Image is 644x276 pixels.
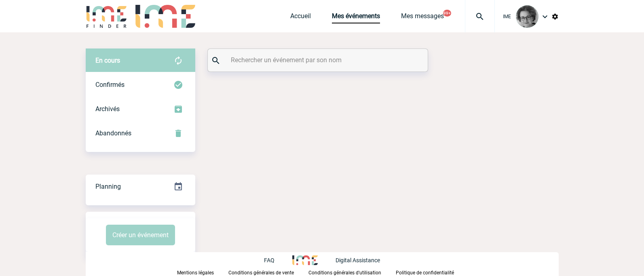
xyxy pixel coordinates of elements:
[86,5,128,28] img: IME-Finder
[177,270,214,276] p: Mentions légales
[177,268,228,276] a: Mentions légales
[503,14,511,19] span: IME
[86,174,195,198] a: Planning
[86,48,195,73] div: Retrouvez ici tous vos évènements avant confirmation
[86,175,195,199] div: Retrouvez ici tous vos événements organisés par date et état d'avancement
[396,268,467,276] a: Politique de confidentialité
[308,270,381,276] p: Conditions générales d'utilisation
[229,54,409,66] input: Rechercher un événement par son nom
[95,129,131,137] span: Abandonnés
[95,105,120,113] span: Archivés
[106,225,175,245] button: Créer un événement
[86,121,195,145] div: Retrouvez ici tous vos événements annulés
[264,257,274,263] p: FAQ
[336,257,380,263] p: Digital Assistance
[332,12,380,23] a: Mes événements
[290,12,311,23] a: Accueil
[228,268,308,276] a: Conditions générales de vente
[401,12,444,23] a: Mes messages
[86,97,195,121] div: Retrouvez ici tous les événements que vous avez décidé d'archiver
[264,256,292,263] a: FAQ
[443,10,451,17] button: 99+
[308,268,396,276] a: Conditions générales d'utilisation
[228,270,294,276] p: Conditions générales de vente
[396,270,454,276] p: Politique de confidentialité
[516,5,538,28] img: 101028-0.jpg
[95,81,125,88] span: Confirmés
[95,57,120,64] span: En cours
[292,255,317,265] img: http://www.idealmeetingsevents.fr/
[95,183,121,190] span: Planning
